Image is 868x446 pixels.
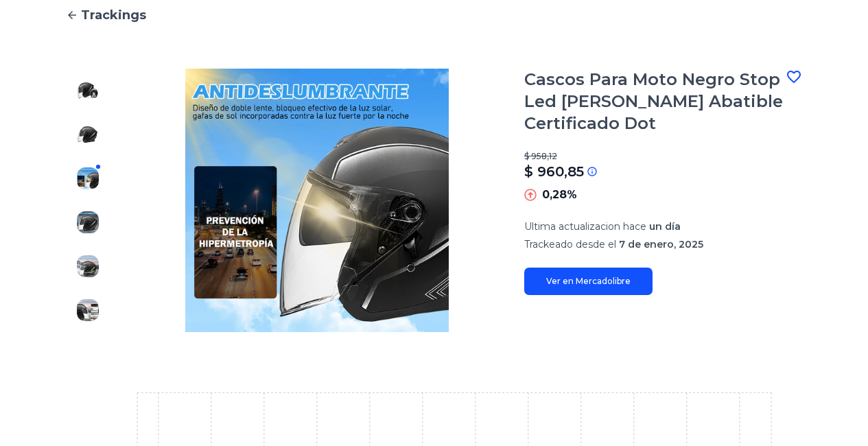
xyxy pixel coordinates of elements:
img: Cascos Para Moto Negro Stop Led Luz Abatible Certificado Dot [77,299,99,321]
p: $ 958,12 [524,151,802,162]
span: Ultima actualizacion hace [524,220,646,233]
img: Cascos Para Moto Negro Stop Led Luz Abatible Certificado Dot [77,211,99,233]
img: Cascos Para Moto Negro Stop Led Luz Abatible Certificado Dot [77,124,99,145]
h1: Cascos Para Moto Negro Stop Led [PERSON_NAME] Abatible Certificado Dot [524,69,786,134]
span: Trackeado desde el [524,238,616,250]
p: 0,28% [542,187,577,203]
img: Cascos Para Moto Negro Stop Led Luz Abatible Certificado Dot [77,255,99,277]
p: $ 960,85 [524,162,584,181]
img: Cascos Para Moto Negro Stop Led Luz Abatible Certificado Dot [77,80,99,102]
span: Trackings [81,5,146,25]
a: Ver en Mercadolibre [524,268,653,295]
img: Cascos Para Moto Negro Stop Led Luz Abatible Certificado Dot [77,167,99,189]
a: Trackings [66,5,802,25]
span: un día [649,220,681,233]
img: Cascos Para Moto Negro Stop Led Luz Abatible Certificado Dot [137,69,497,332]
span: 7 de enero, 2025 [619,238,703,250]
